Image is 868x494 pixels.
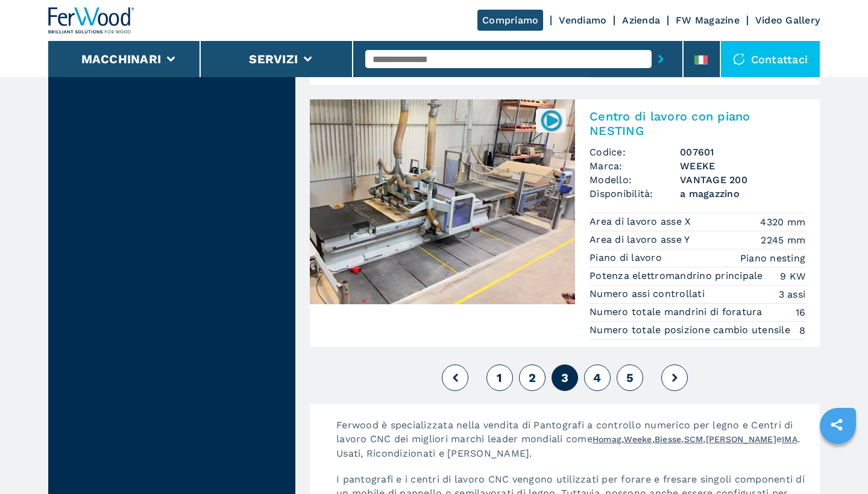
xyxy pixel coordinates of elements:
div: Contattaci [721,41,820,77]
span: 3 [561,370,568,385]
p: Numero totale mandrini di foratura [590,305,766,319]
p: Potenza elettromandrino principale [590,269,766,283]
em: 3 assi [779,287,806,301]
button: 1 [486,364,513,391]
a: [PERSON_NAME] [706,434,776,444]
a: IMA [782,434,797,444]
h3: WEEKE [680,159,805,173]
em: 4320 mm [760,215,805,229]
a: Vendiamo [559,14,606,26]
h3: VANTAGE 200 [680,173,805,187]
button: 4 [584,364,611,391]
a: Azienda [622,14,660,26]
h2: Centro di lavoro con piano NESTING [590,109,805,138]
span: a magazzino [680,187,805,201]
button: submit-button [652,45,670,73]
em: Piano nesting [740,251,805,265]
img: Centro di lavoro con piano NESTING WEEKE VANTAGE 200 [310,99,575,304]
span: 2 [529,370,536,385]
h3: 007601 [680,145,805,159]
a: Video Gallery [755,14,820,26]
em: 8 [799,324,805,337]
p: Piano di lavoro [590,251,665,264]
em: 9 KW [780,269,805,283]
button: 2 [519,364,546,391]
button: Servizi [249,52,298,66]
button: Macchinari [81,52,162,66]
span: 4 [593,370,601,385]
span: Codice: [590,145,680,159]
span: Disponibilità: [590,187,680,201]
p: Area di lavoro asse Y [590,233,693,246]
em: 2245 mm [761,233,805,247]
button: 3 [552,364,578,391]
a: Centro di lavoro con piano NESTING WEEKE VANTAGE 200007601Centro di lavoro con piano NESTINGCodic... [310,99,820,347]
a: Homag [593,434,621,444]
a: sharethis [822,410,852,440]
img: Contattaci [733,53,745,65]
p: Area di lavoro asse X [590,215,694,228]
a: SCM [684,434,703,444]
img: 007601 [539,108,563,132]
a: Compriamo [477,10,543,31]
iframe: Chat [817,440,859,485]
p: Ferwood è specializzata nella vendita di Pantografi a controllo numerico per legno e Centri di la... [324,418,820,472]
p: Numero assi controllati [590,287,708,301]
img: Ferwood [48,7,135,34]
span: 5 [626,370,634,385]
a: FW Magazine [676,14,740,26]
span: 1 [497,370,502,385]
a: Weeke [624,434,652,444]
span: Modello: [590,173,680,187]
a: Biesse [655,434,682,444]
span: Marca: [590,159,680,173]
em: 16 [796,305,806,319]
button: 5 [617,364,643,391]
p: Numero totale posizione cambio utensile [590,324,793,337]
